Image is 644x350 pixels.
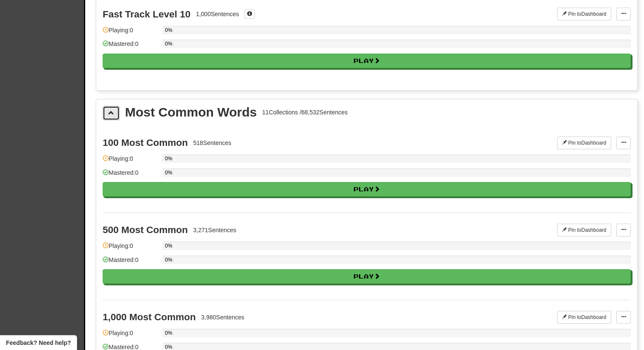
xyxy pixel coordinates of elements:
[103,225,188,235] div: 500 Most Common
[103,154,158,168] div: Playing: 0
[557,224,611,236] button: Pin toDashboard
[125,106,257,119] div: Most Common Words
[103,9,190,20] div: Fast Track Level 10
[557,137,611,149] button: Pin toDashboard
[193,139,232,147] div: 518 Sentences
[193,226,236,234] div: 3,271 Sentences
[103,256,158,270] div: Mastered: 0
[103,168,158,182] div: Mastered: 0
[103,329,158,343] div: Playing: 0
[103,182,631,196] button: Play
[103,40,158,54] div: Mastered: 0
[103,26,158,40] div: Playing: 0
[201,313,244,322] div: 3,980 Sentences
[557,8,611,20] button: Pin toDashboard
[103,269,631,284] button: Play
[103,54,631,68] button: Play
[557,311,611,324] button: Pin toDashboard
[103,312,196,322] div: 1,000 Most Common
[196,10,239,18] div: 1,000 Sentences
[103,137,188,148] div: 100 Most Common
[6,339,71,347] span: Open feedback widget
[103,242,158,256] div: Playing: 0
[262,108,348,117] div: 11 Collections / 68,532 Sentences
